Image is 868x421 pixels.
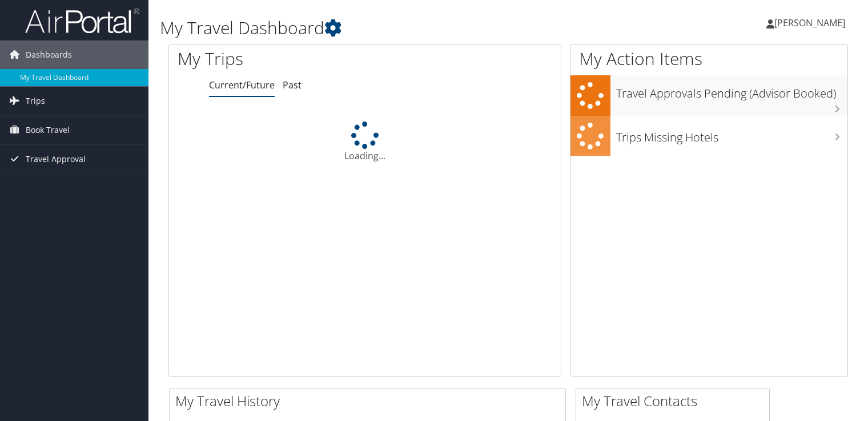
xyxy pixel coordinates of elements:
h1: My Trips [178,47,389,71]
h1: My Travel Dashboard [160,16,624,40]
a: Travel Approvals Pending (Advisor Booked) [570,75,847,116]
a: Trips Missing Hotels [570,116,847,156]
img: airportal-logo.png [25,7,139,34]
h3: Trips Missing Hotels [616,124,847,145]
h2: My Travel History [175,391,565,411]
span: Travel Approval [26,145,86,173]
a: Past [283,79,302,91]
span: Book Travel [26,116,70,144]
span: [PERSON_NAME] [774,17,845,29]
h2: My Travel Contacts [582,391,769,411]
h1: My Action Items [570,47,847,71]
a: [PERSON_NAME] [766,6,857,40]
span: Dashboards [26,41,72,69]
span: Trips [26,87,45,115]
div: Loading... [169,122,561,163]
h3: Travel Approvals Pending (Advisor Booked) [616,80,847,102]
a: Current/Future [209,79,275,91]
